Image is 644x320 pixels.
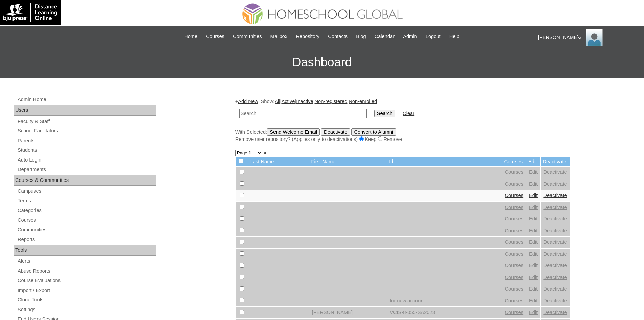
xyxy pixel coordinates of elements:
div: Tools [14,245,156,256]
span: Courses [206,33,224,40]
a: Parents [17,136,156,145]
div: With Selected: [235,128,570,143]
input: Send Welcome Email [267,128,320,136]
a: Categories [17,206,156,215]
a: Courses [505,239,524,245]
a: Communities [17,226,156,234]
a: Alerts [17,257,156,265]
a: Departments [17,165,156,174]
img: logo-white.png [3,3,57,22]
a: Home [181,33,201,40]
span: Home [184,33,197,40]
input: Search [239,109,367,118]
a: Deactivate [543,275,567,280]
a: Courses [505,228,524,233]
a: Courses [505,205,524,210]
a: Settings [17,305,156,314]
a: Edit [529,298,538,303]
a: Faculty & Staff [17,117,156,126]
a: Edit [529,181,538,187]
a: Mailbox [267,33,291,40]
a: Edit [529,216,538,221]
a: Admin Home [17,95,156,104]
td: for new account [387,295,502,307]
a: Non-enrolled [349,99,377,104]
a: Reports [17,235,156,244]
span: Admin [403,33,417,40]
input: Search [374,110,395,117]
a: Inactive [296,99,313,104]
a: Deactivate [543,310,567,315]
a: Campuses [17,187,156,195]
td: [PERSON_NAME] [309,307,387,318]
a: Edit [529,193,538,198]
span: Communities [233,33,262,40]
a: Course Evaluations [17,276,156,285]
a: Abuse Reports [17,267,156,275]
a: Help [446,33,463,40]
a: Repository [292,33,323,40]
div: + | Show: | | | | [235,98,570,143]
a: Edit [529,205,538,210]
span: Contacts [328,33,348,40]
span: Help [449,33,459,40]
a: Auto Login [17,156,156,164]
a: Courses [505,263,524,268]
a: Edit [529,169,538,175]
a: Deactivate [543,228,567,233]
div: Courses & Communities [14,175,156,186]
a: Courses [505,310,524,315]
a: Deactivate [543,169,567,175]
input: Convert to Alumni [351,128,396,136]
a: Non-registered [314,99,347,104]
a: Edit [529,228,538,233]
a: Students [17,146,156,154]
a: Deactivate [543,239,567,245]
a: Courses [505,216,524,221]
a: Courses [505,298,524,303]
a: Edit [529,251,538,257]
a: Courses [505,251,524,257]
a: Deactivate [543,251,567,257]
a: Calendar [371,33,398,40]
a: Courses [17,216,156,225]
span: Logout [426,33,441,40]
a: Active [281,99,295,104]
a: Terms [17,197,156,205]
a: Deactivate [543,181,567,187]
td: VCIS-8-055-SA2023 [387,307,502,318]
a: Edit [529,263,538,268]
td: Last Name [248,157,309,167]
a: Blog [353,33,369,40]
a: Contacts [325,33,351,40]
a: Edit [529,275,538,280]
a: Import / Export [17,286,156,295]
div: [PERSON_NAME] [538,29,637,46]
div: Remove user repository? (Applies only to deactivations) Keep Remove [235,136,570,143]
a: Deactivate [543,263,567,268]
td: Deactivate [541,157,569,167]
span: Calendar [375,33,395,40]
a: Deactivate [543,298,567,303]
input: Deactivate [321,128,350,136]
a: Deactivate [543,193,567,198]
td: Edit [526,157,540,167]
a: Deactivate [543,205,567,210]
a: Edit [529,239,538,245]
a: » [264,150,266,155]
td: Id [387,157,502,167]
a: Add New [238,99,258,104]
span: Repository [296,33,319,40]
span: Mailbox [270,33,288,40]
td: First Name [309,157,387,167]
a: Courses [505,286,524,292]
h3: Dashboard [3,47,641,78]
a: Courses [505,193,524,198]
a: School Facilitators [17,127,156,135]
a: Deactivate [543,286,567,292]
div: Users [14,105,156,116]
a: Courses [505,169,524,175]
a: Clear [403,111,414,116]
td: Courses [502,157,526,167]
a: Edit [529,286,538,292]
